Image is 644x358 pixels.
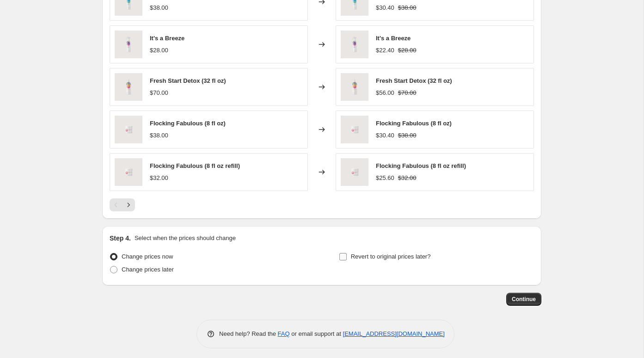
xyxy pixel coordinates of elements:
p: Select when the prices should change [135,234,236,243]
strike: $28.00 [398,46,417,55]
span: Flocking Fabulous (8 fl oz refill) [150,162,240,169]
div: $30.40 [376,131,394,140]
img: FreshStartDetox1_1_80x.jpg [115,73,142,101]
span: Fresh Start Detox (32 fl oz) [376,77,452,84]
span: Continue [512,296,536,303]
a: [EMAIL_ADDRESS][DOMAIN_NAME] [343,330,445,337]
div: $30.40 [376,3,394,12]
div: $22.40 [376,46,394,55]
span: Flocking Fabulous (8 fl oz) [150,120,226,127]
span: Revert to original prices later? [351,253,431,260]
img: FlockingFabulous1_1_80x.jpg [341,158,368,186]
span: Fresh Start Detox (32 fl oz) [150,77,226,84]
span: Change prices later [122,266,174,273]
button: Next [122,198,135,211]
img: It_saBreeze1_1_80x.jpg [115,31,142,58]
strike: $38.00 [398,3,417,12]
a: FAQ [278,330,290,337]
strike: $38.00 [398,131,417,140]
span: It's a Breeze [150,35,184,42]
img: FlockingFabulous1_1_80x.jpg [115,116,142,143]
strike: $32.00 [398,173,417,183]
span: It's a Breeze [376,35,411,42]
div: $70.00 [150,88,168,98]
img: FreshStartDetox1_1_80x.jpg [341,73,368,101]
div: $25.60 [376,173,394,183]
span: Change prices now [122,253,173,260]
div: $38.00 [150,131,168,140]
img: FlockingFabulous1_1_80x.jpg [341,116,368,143]
span: Flocking Fabulous (8 fl oz refill) [376,162,466,169]
button: Continue [506,293,541,306]
nav: Pagination [110,198,135,211]
strike: $70.00 [398,88,417,98]
span: Need help? Read the [219,330,278,337]
div: $38.00 [150,3,168,12]
div: $28.00 [150,46,168,55]
img: It_saBreeze1_1_80x.jpg [341,31,368,58]
img: FlockingFabulous1_1_80x.jpg [115,158,142,186]
span: or email support at [290,330,343,337]
h2: Step 4. [110,234,131,243]
div: $56.00 [376,88,394,98]
span: Flocking Fabulous (8 fl oz) [376,120,452,127]
div: $32.00 [150,173,168,183]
